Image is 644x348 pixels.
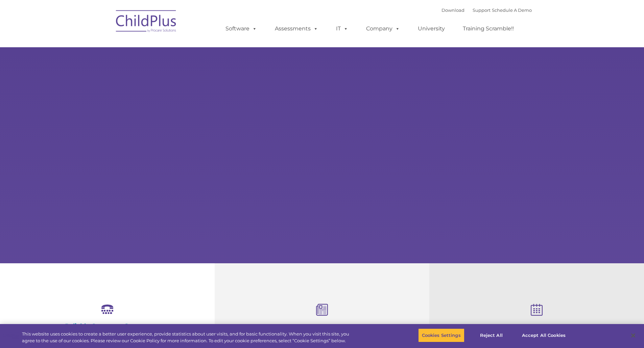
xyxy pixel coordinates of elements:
a: Software [219,22,264,35]
a: Training Scramble!! [456,22,521,35]
a: Assessments [268,22,325,35]
h4: Child Development Assessments in ChildPlus [248,323,396,331]
font: | [442,7,532,13]
a: Download [442,7,464,13]
button: Close [626,328,641,343]
a: University [411,22,452,35]
h4: Free Regional Meetings [463,323,610,331]
button: Cookies Settings [418,328,464,343]
a: Company [359,22,407,35]
button: Reject All [470,328,512,343]
h4: Reliable Customer Support [34,322,181,330]
a: Support [473,7,491,13]
img: ChildPlus by Procare Solutions [113,5,180,39]
a: Schedule A Demo [492,7,532,13]
div: This website uses cookies to create a better user experience, provide statistics about user visit... [22,331,354,344]
a: IT [329,22,355,35]
button: Accept All Cookies [518,328,569,343]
